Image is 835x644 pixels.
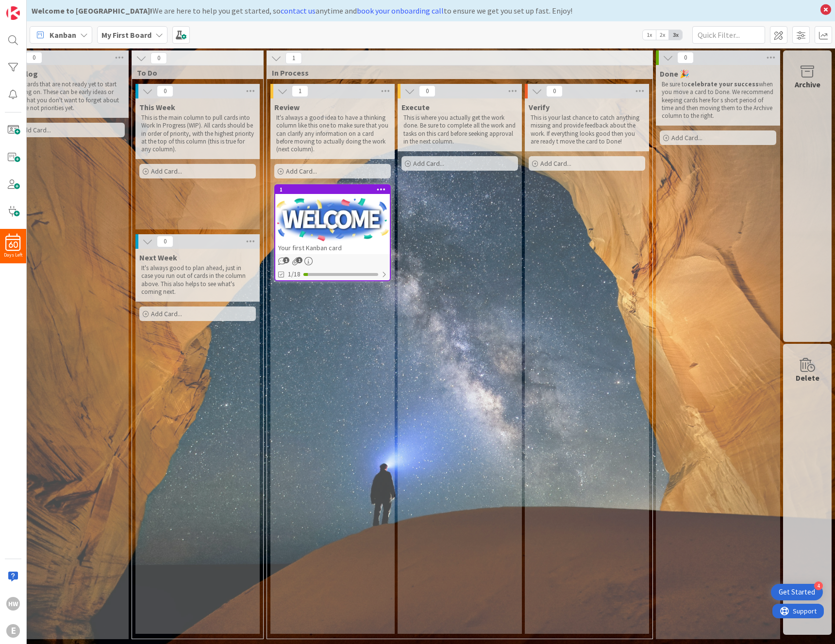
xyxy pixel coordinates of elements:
[403,114,516,145] p: This is where you actually get the work done. Be sure to complete all the work and tasks on this ...
[677,52,694,64] span: 0
[50,29,76,41] span: Kanban
[413,159,444,168] span: Add Card...
[32,5,816,16] div: We are here to help you get started, so anytime and to ensure we get you set up fast. Enjoy!
[419,85,435,97] span: 0
[141,114,254,153] p: This is the main column to pull cards into Work In Progress (WIP). All cards should be in order o...
[139,253,177,262] span: Next Week
[660,69,689,79] span: Done 🎉
[296,257,302,263] span: 1
[280,186,390,193] div: 1
[281,6,316,16] a: contact us
[275,241,390,254] div: Your first Kanban card
[671,133,702,142] span: Add Card...
[779,587,815,597] div: Get Started
[531,114,643,145] p: This is your last chance to catch anything missing and provide feedback about the work. If everyt...
[288,269,301,279] span: 1/18
[151,309,182,318] span: Add Card...
[137,68,251,78] span: To Do
[32,6,152,16] b: Welcome to [GEOGRAPHIC_DATA]!
[662,80,774,120] p: Be sure to when you move a card to Done. We recommend keeping cards here for s short period of ti...
[6,6,20,20] img: Visit kanbanzone.com
[157,85,173,97] span: 0
[285,52,302,64] span: 1
[26,52,42,64] span: 0
[643,30,656,40] span: 1x
[20,1,44,13] span: Support
[669,30,682,40] span: 3x
[692,26,765,44] input: Quick Filter...
[139,102,175,112] span: This Week
[529,102,550,112] span: Verify
[540,159,571,168] span: Add Card...
[283,257,289,263] span: 1
[150,52,167,64] span: 0
[274,102,300,112] span: Review
[292,85,308,97] span: 1
[796,372,819,384] div: Delete
[6,597,20,611] div: HW
[8,241,18,248] span: 60
[814,581,823,590] div: 4
[151,167,182,176] span: Add Card...
[274,184,391,281] a: 1Your first Kanban card1/18
[272,68,640,78] span: In Process
[6,624,20,638] div: E
[275,185,390,194] div: 1
[357,6,444,16] a: book your onboarding call
[276,114,389,153] p: It's always a good idea to have a thinking column like this one to make sure that you can clarify...
[656,30,669,40] span: 2x
[275,185,390,254] div: 1Your first Kanban card
[141,264,254,296] p: It's always good to plan ahead, just in case you run out of cards in the column above. This also ...
[286,167,317,176] span: Add Card...
[10,80,123,112] p: Keep cards that are not ready yet to start working on. These can be early ideas or work that you ...
[101,30,151,40] b: My First Board
[687,80,759,88] strong: celebrate your success
[771,584,823,600] div: Open Get Started checklist, remaining modules: 4
[20,126,51,134] span: Add Card...
[546,85,563,97] span: 0
[157,236,173,247] span: 0
[795,79,820,90] div: Archive
[401,102,430,112] span: Execute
